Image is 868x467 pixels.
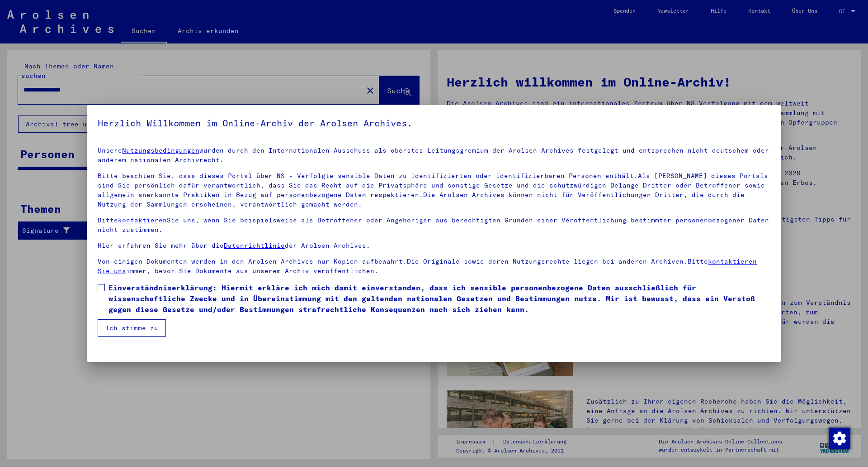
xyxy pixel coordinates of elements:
p: Von einigen Dokumenten werden in den Arolsen Archives nur Kopien aufbewahrt.Die Originale sowie d... [98,257,770,276]
a: kontaktieren [118,216,167,224]
span: Einverständniserklärung: Hiermit erkläre ich mich damit einverstanden, dass ich sensible personen... [108,282,770,315]
img: Zustimmung ändern [829,428,850,449]
a: Datenrichtlinie [224,241,285,250]
a: Nutzungsbedingungen [122,146,199,154]
div: Zustimmung ändern [828,427,850,449]
p: Hier erfahren Sie mehr über die der Arolsen Archives. [98,241,770,250]
h5: Herzlich Willkommen im Online-Archiv der Arolsen Archives. [98,116,770,130]
p: Bitte Sie uns, wenn Sie beispielsweise als Betroffener oder Angehöriger aus berechtigten Gründen ... [98,216,770,235]
p: Unsere wurden durch den Internationalen Ausschuss als oberstes Leitungsgremium der Arolsen Archiv... [98,146,770,165]
a: kontaktieren Sie uns [98,257,757,275]
button: Ich stimme zu [98,319,166,337]
p: Bitte beachten Sie, dass dieses Portal über NS - Verfolgte sensible Daten zu identifizierten oder... [98,171,770,209]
